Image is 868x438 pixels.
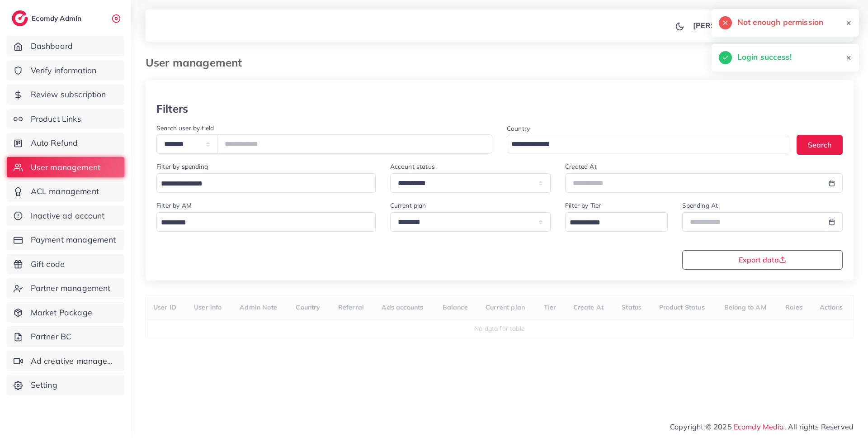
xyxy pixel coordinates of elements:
[156,212,376,232] div: Search for option
[7,326,124,347] a: Partner BC
[31,65,97,76] span: Verify information
[682,250,843,270] button: Export data
[682,201,718,210] label: Spending At
[7,181,124,202] a: ACL management
[156,124,214,133] label: Search user by field
[31,162,100,173] span: User management
[507,124,530,133] label: Country
[156,162,208,171] label: Filter by spending
[7,36,124,57] a: Dashboard
[565,201,601,210] label: Filter by Tier
[7,205,124,226] a: Inactive ad account
[31,137,78,149] span: Auto Refund
[739,256,786,263] span: Export data
[31,282,111,294] span: Partner management
[693,20,819,31] p: [PERSON_NAME] [PERSON_NAME]
[31,355,118,367] span: Ad creative management
[32,14,84,23] h2: Ecomdy Admin
[156,102,188,115] h3: Filters
[7,254,124,275] a: Gift code
[688,16,846,34] a: [PERSON_NAME] [PERSON_NAME]avatar
[737,16,823,28] h5: Not enough permission
[565,162,597,171] label: Created At
[390,162,435,171] label: Account status
[7,133,124,153] a: Auto Refund
[12,10,84,26] a: logoEcomdy Admin
[508,138,778,152] input: Search for option
[7,229,124,250] a: Payment management
[7,278,124,299] a: Partner management
[565,212,667,232] div: Search for option
[31,210,105,222] span: Inactive ad account
[7,351,124,371] a: Ad creative management
[31,307,92,319] span: Market Package
[31,258,65,270] span: Gift code
[31,40,73,52] span: Dashboard
[31,186,99,197] span: ACL management
[156,201,192,210] label: Filter by AM
[784,421,854,432] span: , All rights Reserved
[12,10,28,26] img: logo
[156,173,376,193] div: Search for option
[31,379,57,391] span: Setting
[146,56,249,69] h3: User management
[734,422,784,431] a: Ecomdy Media
[7,109,124,129] a: Product Links
[31,89,106,100] span: Review subscription
[670,421,854,432] span: Copyright © 2025
[158,216,364,230] input: Search for option
[7,302,124,323] a: Market Package
[737,51,792,63] h5: Login success!
[31,234,116,246] span: Payment management
[566,216,656,230] input: Search for option
[7,84,124,105] a: Review subscription
[158,177,364,191] input: Search for option
[390,201,426,210] label: Current plan
[507,135,789,153] div: Search for option
[31,331,72,343] span: Partner BC
[797,135,843,154] button: Search
[31,113,81,125] span: Product Links
[7,60,124,81] a: Verify information
[7,375,124,395] a: Setting
[7,157,124,178] a: User management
